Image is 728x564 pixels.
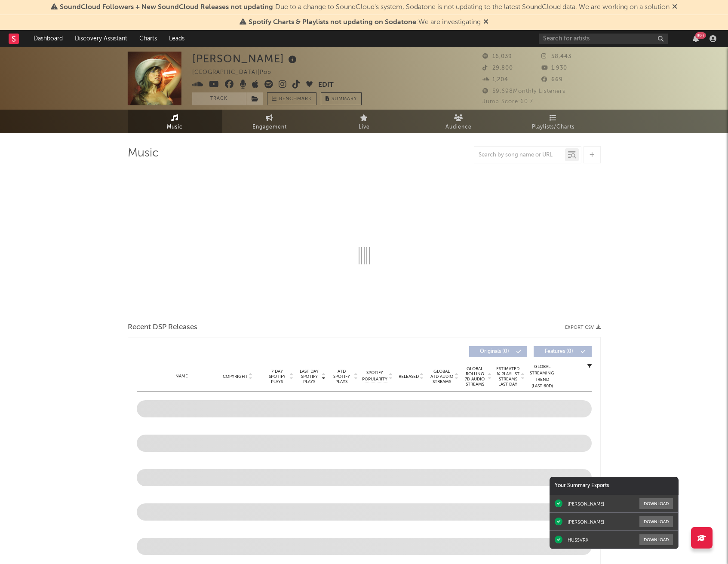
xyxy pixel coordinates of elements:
[639,498,673,509] button: Download
[252,122,287,132] span: Engagement
[565,325,601,330] button: Export CSV
[321,92,362,105] button: Summary
[154,373,210,380] div: Name
[445,122,472,132] span: Audience
[167,122,183,132] span: Music
[693,35,699,42] button: 99+
[541,54,571,59] span: 58,443
[541,77,563,83] span: 669
[463,366,487,387] span: Global Rolling 7D Audio Streams
[568,519,604,525] div: [PERSON_NAME]
[28,30,69,47] a: Dashboard
[506,110,601,133] a: Playlists/Charts
[482,77,508,83] span: 1,204
[539,349,579,354] span: Features ( 0 )
[534,346,592,357] button: Features(0)
[330,369,353,384] span: ATD Spotify Plays
[359,122,370,132] span: Live
[550,477,679,495] div: Your Summary Exports
[532,122,574,132] span: Playlists/Charts
[266,369,289,384] span: 7 Day Spotify Plays
[529,364,555,389] div: Global Streaming Trend (Last 60D)
[430,369,454,384] span: Global ATD Audio Streams
[496,366,520,387] span: Estimated % Playlist Streams Last Day
[317,110,412,133] a: Live
[332,97,357,101] span: Summary
[318,80,334,91] button: Edit
[362,370,387,383] span: Spotify Popularity
[128,110,222,133] a: Music
[249,19,416,26] span: Spotify Charts & Playlists not updating on Sodatone
[469,346,527,357] button: Originals(0)
[222,110,317,133] a: Engagement
[279,94,312,104] span: Benchmark
[267,92,316,105] a: Benchmark
[568,501,604,507] div: [PERSON_NAME]
[639,516,673,527] button: Download
[133,30,163,47] a: Charts
[223,374,248,379] span: Copyright
[482,89,565,94] span: 59,698 Monthly Listeners
[483,19,488,26] span: Dismiss
[249,19,481,26] span: : We are investigating
[192,92,246,105] button: Track
[482,54,512,59] span: 16,039
[695,32,706,39] div: 99 +
[475,349,514,354] span: Originals ( 0 )
[69,30,133,47] a: Discovery Assistant
[192,67,281,78] div: [GEOGRAPHIC_DATA] | Pop
[412,110,506,133] a: Audience
[192,52,299,66] div: [PERSON_NAME]
[60,4,273,11] span: SoundCloud Followers + New SoundCloud Releases not updating
[60,4,670,11] span: : Due to a change to SoundCloud's system, Sodatone is not updating to the latest SoundCloud data....
[482,65,513,71] span: 29,800
[639,534,673,545] button: Download
[163,30,190,47] a: Leads
[474,152,565,159] input: Search by song name or URL
[482,99,533,104] span: Jump Score: 60.7
[298,369,321,384] span: Last Day Spotify Plays
[568,537,589,543] div: HUSSVRX
[541,65,567,71] span: 1,930
[399,374,419,379] span: Released
[539,34,668,44] input: Search for artists
[128,322,197,333] span: Recent DSP Releases
[672,4,677,11] span: Dismiss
